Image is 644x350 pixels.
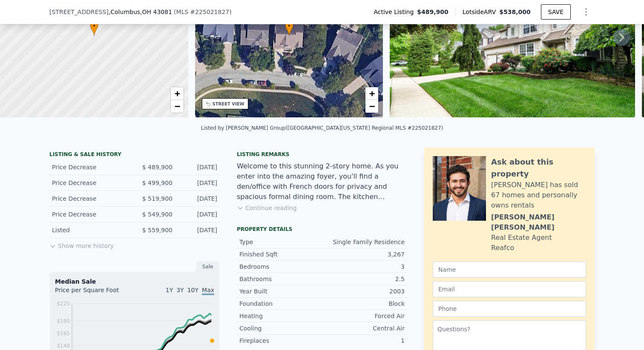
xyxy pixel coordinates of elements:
div: Price Decrease [52,163,128,171]
div: Sale [196,261,220,272]
div: Price Decrease [52,210,128,219]
span: − [174,101,180,111]
div: Price per Square Foot [55,286,135,299]
span: • [90,22,98,30]
div: [DATE] [179,163,217,171]
div: Ask about this property [491,156,586,180]
div: [PERSON_NAME] has sold 67 homes and personally owns rentals [491,180,586,211]
div: Listed [52,226,128,234]
a: Zoom in [365,87,378,100]
span: 10Y [187,287,198,293]
input: Phone [433,301,586,317]
div: Heating [239,312,322,320]
div: Fireplaces [239,336,322,345]
div: ( ) [174,8,232,16]
span: $489,900 [417,8,448,16]
span: , OH 43081 [140,9,172,15]
div: Listing remarks [237,151,407,158]
div: Median Sale [55,277,214,286]
span: $ 489,900 [142,164,172,171]
span: MLS [176,9,189,15]
div: • [90,21,98,36]
div: 2003 [322,287,405,296]
tspan: $140 [57,343,70,349]
div: • [285,21,293,36]
div: Foundation [239,299,322,308]
span: Max [202,287,214,295]
div: [DATE] [179,194,217,203]
tspan: $165 [57,330,70,336]
span: Active Listing [374,8,417,16]
input: Email [433,281,586,297]
div: Price Decrease [52,194,128,203]
a: Zoom out [365,100,378,113]
div: Cooling [239,324,322,333]
a: Zoom out [171,100,184,113]
div: [PERSON_NAME] [PERSON_NAME] [491,212,586,233]
button: SAVE [541,4,571,20]
div: Welcome to this stunning 2-story home. As you enter into the amazing foyer, you'll find a den/off... [237,161,407,202]
span: + [369,88,375,99]
span: • [285,22,293,30]
div: Bedrooms [239,262,322,271]
div: [DATE] [179,210,217,219]
span: , Columbus [109,8,172,16]
span: Lotside ARV [463,8,499,16]
div: Bathrooms [239,275,322,283]
a: Zoom in [171,87,184,100]
div: Finished Sqft [239,250,322,259]
div: 2.5 [322,275,405,283]
tspan: $225 [57,301,70,307]
div: [DATE] [179,179,217,187]
span: 3Y [176,287,184,293]
div: Real Estate Agent [491,233,552,243]
span: $ 559,900 [142,227,172,233]
button: Continue reading [237,204,297,212]
div: STREET VIEW [213,101,244,107]
span: $ 549,900 [142,211,172,218]
div: Central Air [322,324,405,333]
span: [STREET_ADDRESS] [49,8,109,16]
div: LISTING & SALE HISTORY [49,151,220,159]
span: 1Y [166,287,173,293]
span: $ 519,900 [142,195,172,202]
span: + [174,88,180,99]
div: Property details [237,226,407,233]
button: Show Options [578,3,595,20]
div: Reafco [491,243,514,253]
div: Price Decrease [52,179,128,187]
div: 3 [322,262,405,271]
div: 3,267 [322,250,405,259]
div: Listed by [PERSON_NAME] Group ([GEOGRAPHIC_DATA][US_STATE] Regional MLS #225021827) [201,125,443,131]
div: Type [239,238,322,246]
button: Show more history [49,238,114,250]
div: Block [322,299,405,308]
span: # 225021827 [190,9,229,15]
div: 1 [322,336,405,345]
div: [DATE] [179,226,217,234]
tspan: $190 [57,318,70,324]
div: Forced Air [322,312,405,320]
span: − [369,101,375,111]
input: Name [433,262,586,278]
span: $ 499,900 [142,179,172,186]
div: Single Family Residence [322,238,405,246]
div: Year Built [239,287,322,296]
span: $538,000 [499,9,531,15]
